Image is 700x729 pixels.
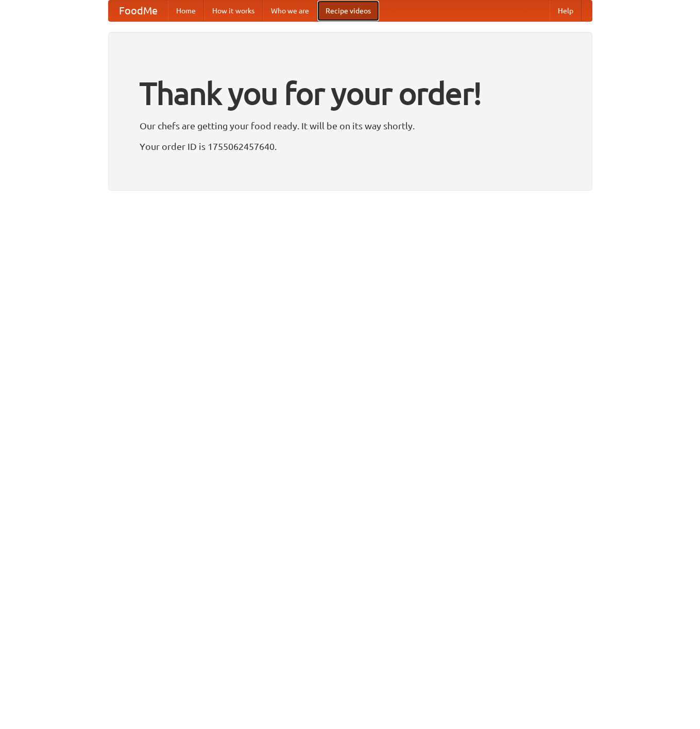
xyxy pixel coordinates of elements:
[550,1,582,21] a: Help
[109,1,168,21] a: FoodMe
[204,1,263,21] a: How it works
[140,118,561,133] p: Our chefs are getting your food ready. It will be on its way shortly.
[140,139,561,154] p: Your order ID is 1755062457640.
[263,1,317,21] a: Who we are
[140,69,561,118] h1: Thank you for your order!
[168,1,204,21] a: Home
[317,1,379,21] a: Recipe videos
